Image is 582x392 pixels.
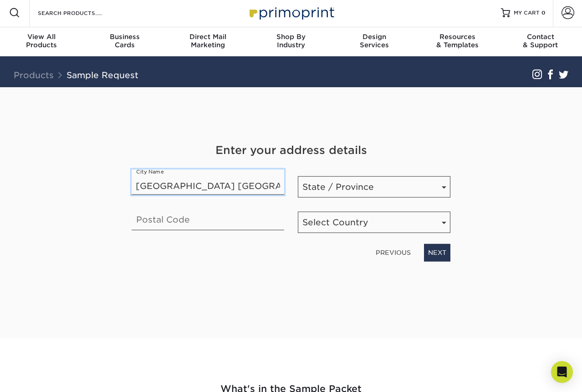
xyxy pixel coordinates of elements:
span: Design [332,33,416,41]
a: Shop ByIndustry [250,27,333,56]
a: NEXT [424,244,450,261]
a: BusinessCards [83,27,167,56]
a: Direct MailMarketing [166,27,250,56]
div: Cards [83,33,167,49]
a: PREVIOUS [372,245,414,259]
span: 0 [541,10,546,16]
span: Direct Mail [166,33,250,41]
a: Resources& Templates [416,27,499,56]
div: Services [332,33,416,49]
div: Open Intercom Messenger [551,361,573,383]
span: Contact [499,33,582,41]
span: Resources [416,33,499,41]
a: Contact& Support [499,27,582,56]
a: Sample Request [66,70,138,80]
span: Shop By [250,33,333,41]
div: Marketing [166,33,250,49]
input: SEARCH PRODUCTS..... [37,7,126,18]
span: Business [83,33,167,41]
div: Industry [250,33,333,49]
a: DesignServices [332,27,416,56]
img: Primoprint [245,3,337,22]
h4: Enter your address details [132,142,450,159]
a: Products [14,70,54,80]
div: & Templates [416,33,499,49]
span: MY CART [514,9,540,17]
div: & Support [499,33,582,49]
